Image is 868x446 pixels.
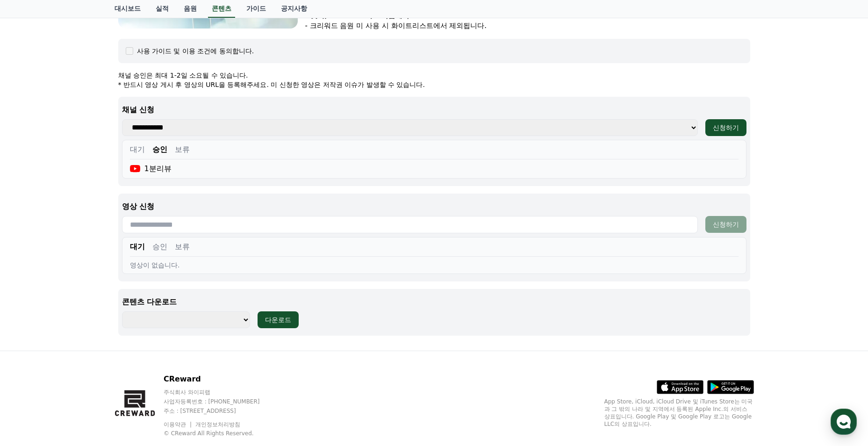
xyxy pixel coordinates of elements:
[130,144,145,155] button: 대기
[305,21,750,31] p: - 크리워드 음원 미 사용 시 화이트리스트에서 제외됩니다.
[713,123,739,132] div: 신청하기
[122,104,746,115] p: 채널 신청
[130,241,145,252] button: 대기
[62,296,121,320] a: 대화
[164,388,278,396] p: 주식회사 와이피랩
[152,241,167,252] button: 승인
[130,163,172,174] div: 1분리뷰
[604,398,754,428] p: App Store, iCloud, iCloud Drive 및 iTunes Store는 미국과 그 밖의 나라 및 지역에서 등록된 Apple Inc.의 서비스 상표입니다. Goo...
[121,296,179,320] a: 설정
[164,374,278,385] p: CReward
[118,71,750,80] p: 채널 승인은 최대 1-2일 소요될 수 있습니다.
[705,216,746,233] button: 신청하기
[86,311,97,318] span: 대화
[175,241,190,252] button: 보류
[258,311,299,328] button: 다운로드
[175,144,190,155] button: 보류
[164,398,278,405] p: 사업자등록번호 : [PHONE_NUMBER]
[3,296,62,320] a: 홈
[713,220,739,229] div: 신청하기
[195,421,240,428] a: 개인정보처리방침
[137,46,254,56] div: 사용 가이드 및 이용 조건에 동의합니다.
[164,421,193,428] a: 이용약관
[164,407,278,415] p: 주소 : [STREET_ADDRESS]
[265,315,291,324] div: 다운로드
[122,201,746,212] p: 영상 신청
[305,11,410,20] em: #숏챠, #shortcha, #작품제목
[164,430,278,437] p: © CReward All Rights Reserved.
[130,260,739,270] div: 영상이 없습니다.
[122,296,746,308] p: 콘텐츠 다운로드
[118,80,750,89] p: * 반드시 영상 게시 후 영상의 URL을 등록해주세요. 미 신청한 영상은 저작권 이슈가 발생할 수 있습니다.
[705,119,746,136] button: 신청하기
[144,310,156,318] span: 설정
[29,310,35,318] span: 홈
[152,144,167,155] button: 승인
